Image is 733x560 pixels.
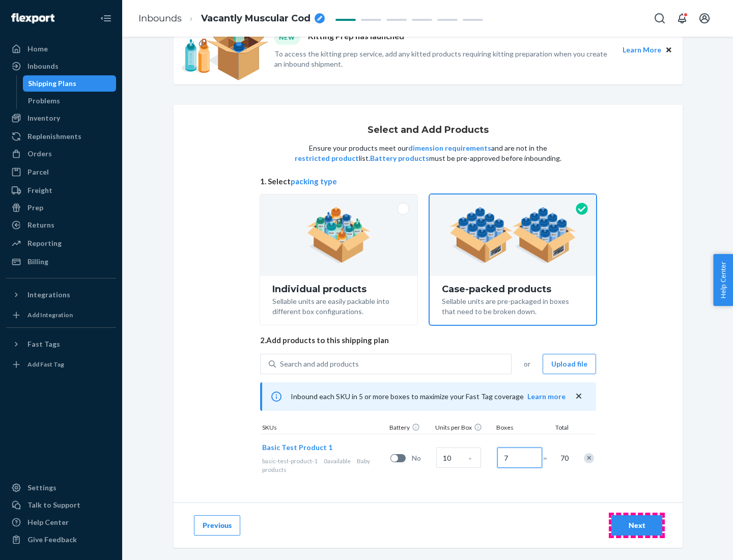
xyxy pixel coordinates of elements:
[262,443,332,452] span: Basic Test Product 1
[6,497,116,513] a: Talk to Support
[494,423,545,434] div: Boxes
[27,113,60,123] div: Inventory
[442,294,584,317] div: Sellable units are pre-packaged in boxes that need to be broken down.
[295,153,359,163] button: restricted product
[262,457,318,465] span: basic-test-product-1
[6,146,116,162] a: Orders
[23,75,117,92] a: Shipping Plans
[307,207,371,263] img: individual-pack.facf35554cb0f1810c75b2bd6df2d64e.png
[27,167,49,177] div: Parcel
[96,8,116,29] button: Close Navigation
[584,453,594,463] div: Remove Item
[6,182,116,199] a: Freight
[27,185,52,195] div: Freight
[408,143,491,153] button: dimension requirements
[449,207,576,263] img: case-pack.59cecea509d18c883b923b81aeac6d0b.png
[27,44,48,54] div: Home
[260,335,596,346] span: 2. Add products to this shipping plan
[201,12,311,25] span: Vacantly Muscular Cod
[274,31,300,44] div: NEW
[28,96,60,106] div: Problems
[6,480,116,496] a: Settings
[574,391,584,402] button: close
[6,254,116,270] a: Billing
[713,254,733,306] button: Help Center
[27,311,73,319] div: Add Integration
[672,8,692,29] button: Open notifications
[650,8,670,29] button: Open Search Box
[23,93,117,109] a: Problems
[6,110,116,126] a: Inventory
[324,457,351,465] span: 0 available
[524,359,530,369] span: or
[138,13,182,24] a: Inbounds
[27,339,60,349] div: Fast Tags
[27,483,57,493] div: Settings
[6,336,116,352] button: Fast Tags
[6,200,116,216] a: Prep
[274,49,613,69] p: To access the kitting prep service, add any kitted products requiring kitting preparation when yo...
[558,453,569,463] span: 70
[294,143,562,163] p: Ensure your products meet our and are not in the list. must be pre-approved before inbounding.
[6,217,116,233] a: Returns
[623,44,661,55] button: Learn More
[436,447,481,468] input: Case Quantity
[6,128,116,145] a: Replenishments
[6,531,116,548] button: Give Feedback
[6,307,116,323] a: Add Integration
[6,514,116,530] a: Help Center
[368,125,489,135] h1: Select and Add Products
[27,238,62,248] div: Reporting
[27,360,64,369] div: Add Fast Tag
[433,423,494,434] div: Units per Box
[27,61,59,71] div: Inbounds
[308,31,404,44] p: Kitting Prep has launched
[497,447,542,468] input: Number of boxes
[663,44,674,55] button: Close
[27,131,81,142] div: Replenishments
[130,4,333,34] ol: breadcrumbs
[11,13,54,23] img: Flexport logo
[527,391,566,402] button: Learn more
[28,78,76,89] div: Shipping Plans
[611,515,662,536] button: Next
[387,423,433,434] div: Battery
[27,203,43,213] div: Prep
[291,176,337,187] button: packing type
[27,257,48,267] div: Billing
[272,294,405,317] div: Sellable units are easily packable into different box configurations.
[27,290,70,300] div: Integrations
[260,423,387,434] div: SKUs
[6,235,116,251] a: Reporting
[412,453,432,463] span: No
[260,176,596,187] span: 1. Select
[260,382,596,411] div: Inbound each SKU in 5 or more boxes to maximize your Fast Tag coverage
[6,356,116,373] a: Add Fast Tag
[27,517,69,527] div: Help Center
[262,457,386,474] div: Baby products
[27,500,80,510] div: Talk to Support
[694,8,715,29] button: Open account menu
[543,354,596,374] button: Upload file
[6,287,116,303] button: Integrations
[543,453,553,463] span: =
[545,423,571,434] div: Total
[6,41,116,57] a: Home
[370,153,429,163] button: Battery products
[442,284,584,294] div: Case-packed products
[27,535,77,545] div: Give Feedback
[194,515,240,536] button: Previous
[262,442,332,453] button: Basic Test Product 1
[27,149,52,159] div: Orders
[27,220,54,230] div: Returns
[6,164,116,180] a: Parcel
[272,284,405,294] div: Individual products
[620,520,654,530] div: Next
[6,58,116,74] a: Inbounds
[280,359,359,369] div: Search and add products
